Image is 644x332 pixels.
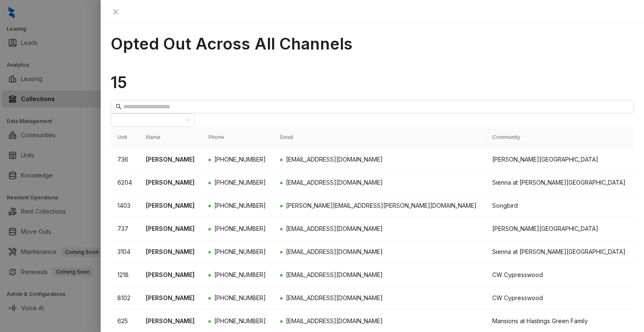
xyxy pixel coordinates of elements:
span: [EMAIL_ADDRESS][DOMAIN_NAME] [286,179,383,186]
p: [PERSON_NAME] [146,201,195,210]
div: Sienna at [PERSON_NAME][GEOGRAPHIC_DATA] [492,178,627,187]
th: Community [486,127,634,149]
div: Mansions at Hastings Green Family [492,316,627,326]
span: [EMAIL_ADDRESS][DOMAIN_NAME] [286,225,383,232]
span: search [116,104,122,110]
span: [PHONE_NUMBER] [214,156,266,163]
span: [PHONE_NUMBER] [214,294,266,301]
h1: 15 [111,73,634,92]
p: [PERSON_NAME] [146,293,195,303]
td: 737 [111,217,139,241]
td: 1218 [111,264,139,287]
div: Sienna at [PERSON_NAME][GEOGRAPHIC_DATA] [492,247,627,256]
span: [EMAIL_ADDRESS][DOMAIN_NAME] [286,156,383,163]
p: [PERSON_NAME] [146,224,195,233]
span: [EMAIL_ADDRESS][DOMAIN_NAME] [286,271,383,278]
h1: Opted Out Across All Channels [111,34,634,53]
span: [EMAIL_ADDRESS][DOMAIN_NAME] [286,248,383,255]
p: [PERSON_NAME] [146,270,195,280]
p: [PERSON_NAME] [146,247,195,256]
div: CW Cypresswood [492,270,627,280]
span: [PHONE_NUMBER] [214,317,266,324]
td: 3104 [111,241,139,264]
span: [EMAIL_ADDRESS][DOMAIN_NAME] [286,294,383,301]
div: [PERSON_NAME][GEOGRAPHIC_DATA] [492,155,627,164]
div: [PERSON_NAME][GEOGRAPHIC_DATA] [492,224,627,233]
td: 736 [111,148,139,171]
th: Email [273,127,486,149]
span: close [112,8,119,15]
button: Close [111,7,121,17]
span: [PHONE_NUMBER] [214,179,266,186]
p: [PERSON_NAME] [146,316,195,326]
td: 6204 [111,171,139,194]
div: Songbird [492,201,627,210]
span: [PHONE_NUMBER] [214,225,266,232]
td: 1403 [111,194,139,217]
span: [PERSON_NAME][EMAIL_ADDRESS][PERSON_NAME][DOMAIN_NAME] [286,202,477,209]
th: Unit [111,127,139,149]
p: [PERSON_NAME] [146,178,195,187]
span: [EMAIL_ADDRESS][DOMAIN_NAME] [286,317,383,324]
div: CW Cypresswood [492,293,627,303]
td: 8102 [111,287,139,310]
span: [PHONE_NUMBER] [214,271,266,278]
th: Phone [202,127,273,149]
p: [PERSON_NAME] [146,155,195,164]
th: Name [139,127,202,149]
span: [PHONE_NUMBER] [214,202,266,209]
span: [PHONE_NUMBER] [214,248,266,255]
